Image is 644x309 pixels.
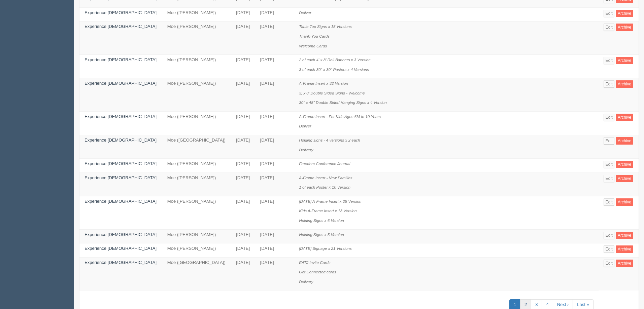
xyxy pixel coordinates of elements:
[299,114,381,119] i: A-Frame Insert - For Kids Ages 6M to 10 Years
[604,232,615,239] a: Edit
[162,111,231,135] td: Moe ([PERSON_NAME])
[604,80,615,88] a: Edit
[616,175,633,182] a: Archive
[604,245,615,253] a: Edit
[255,229,294,243] td: [DATE]
[231,22,255,55] td: [DATE]
[616,198,633,206] a: Archive
[162,196,231,229] td: Moe ([PERSON_NAME])
[84,24,157,29] a: Experience [DEMOGRAPHIC_DATA]
[231,7,255,22] td: [DATE]
[255,135,294,159] td: [DATE]
[84,138,157,143] a: Experience [DEMOGRAPHIC_DATA]
[299,148,313,152] i: Delivery
[299,10,311,15] i: Deliver
[299,24,352,29] i: Table Top Signs x 18 Versions
[84,57,157,62] a: Experience [DEMOGRAPHIC_DATA]
[231,257,255,291] td: [DATE]
[604,114,615,121] a: Edit
[616,24,633,31] a: Archive
[299,208,357,213] i: Kids A-Frame Insert x 13 Version
[616,161,633,168] a: Archive
[299,260,330,265] i: EATJ Invite Cards
[255,55,294,78] td: [DATE]
[231,196,255,229] td: [DATE]
[84,161,157,166] a: Experience [DEMOGRAPHIC_DATA]
[84,10,157,15] a: Experience [DEMOGRAPHIC_DATA]
[162,78,231,112] td: Moe ([PERSON_NAME])
[84,232,157,237] a: Experience [DEMOGRAPHIC_DATA]
[84,81,157,86] a: Experience [DEMOGRAPHIC_DATA]
[604,175,615,182] a: Edit
[255,196,294,229] td: [DATE]
[84,114,157,119] a: Experience [DEMOGRAPHIC_DATA]
[231,55,255,78] td: [DATE]
[162,7,231,22] td: Moe ([PERSON_NAME])
[616,114,633,121] a: Archive
[604,57,615,64] a: Edit
[255,257,294,291] td: [DATE]
[162,22,231,55] td: Moe ([PERSON_NAME])
[604,198,615,206] a: Edit
[255,7,294,22] td: [DATE]
[255,111,294,135] td: [DATE]
[231,159,255,173] td: [DATE]
[84,246,157,251] a: Experience [DEMOGRAPHIC_DATA]
[299,57,371,62] i: 2 of each 4' x 8' Roll Banners x 3 Version
[299,34,330,38] i: Thank-You Cards
[616,245,633,253] a: Archive
[231,229,255,243] td: [DATE]
[231,172,255,196] td: [DATE]
[255,22,294,55] td: [DATE]
[604,161,615,168] a: Edit
[84,260,157,265] a: Experience [DEMOGRAPHIC_DATA]
[299,232,344,237] i: Holding Signs x 5 Version
[604,260,615,267] a: Edit
[616,260,633,267] a: Archive
[616,137,633,145] a: Archive
[299,100,387,105] i: 30" x 48" Double Sided Hanging Signs x 4 Version
[616,80,633,88] a: Archive
[84,175,157,180] a: Experience [DEMOGRAPHIC_DATA]
[255,243,294,258] td: [DATE]
[162,229,231,243] td: Moe ([PERSON_NAME])
[299,176,352,180] i: A-Frame Insert - New Families
[162,172,231,196] td: Moe ([PERSON_NAME])
[299,124,311,128] i: Deliver
[616,57,633,64] a: Archive
[616,232,633,239] a: Archive
[299,67,369,72] i: 3 of each 30" x 30" Posters x 4 Versions
[231,135,255,159] td: [DATE]
[604,137,615,145] a: Edit
[162,257,231,291] td: Moe ([GEOGRAPHIC_DATA])
[84,199,157,204] a: Experience [DEMOGRAPHIC_DATA]
[299,246,352,250] i: [DATE] Signage x 21 Versions
[255,159,294,173] td: [DATE]
[162,135,231,159] td: Moe ([GEOGRAPHIC_DATA])
[299,185,350,189] i: 1 of each Poster x 10 Version
[162,55,231,78] td: Moe ([PERSON_NAME])
[299,91,365,95] i: 3; x 8' Double Sided Signs - Welcome
[255,172,294,196] td: [DATE]
[299,44,327,48] i: Welcome Cards
[231,111,255,135] td: [DATE]
[299,199,361,203] i: [DATE] A-Frame Insert x 28 Version
[299,279,313,284] i: Delivery
[299,218,344,223] i: Holding Signs x 6 Version
[162,243,231,258] td: Moe ([PERSON_NAME])
[299,81,348,85] i: A-Frame Insert x 32 Version
[604,24,615,31] a: Edit
[604,10,615,17] a: Edit
[299,270,336,274] i: Get Connected cards
[162,159,231,173] td: Moe ([PERSON_NAME])
[299,138,360,142] i: Holding signs - 4 versions x 2 each
[299,161,350,166] i: Freedom Conference Journal
[231,78,255,112] td: [DATE]
[231,243,255,258] td: [DATE]
[255,78,294,112] td: [DATE]
[616,10,633,17] a: Archive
